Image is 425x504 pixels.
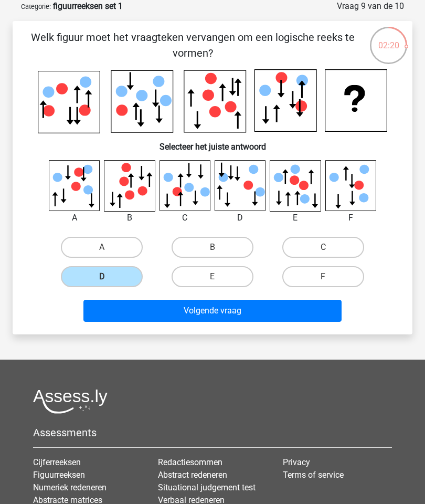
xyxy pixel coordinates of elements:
[96,212,163,224] div: B
[283,470,344,480] a: Terms of service
[262,212,328,224] div: E
[282,266,364,287] label: F
[33,482,107,492] a: Numeriek redeneren
[317,212,384,224] div: F
[158,470,227,480] a: Abstract redeneren
[33,389,108,414] img: Assessly logo
[158,482,256,492] a: Situational judgement test
[158,457,222,467] a: Redactiesommen
[61,266,143,287] label: D
[53,1,123,11] strong: figuurreeksen set 1
[21,3,51,10] small: Categorie:
[29,133,396,152] h6: Selecteer het juiste antwoord
[282,237,364,258] label: C
[207,212,273,224] div: D
[369,26,408,52] div: 02:20
[61,237,143,258] label: A
[83,300,342,322] button: Volgende vraag
[283,457,310,467] a: Privacy
[41,212,108,224] div: A
[152,212,218,224] div: C
[33,457,81,467] a: Cijferreeksen
[29,29,356,61] p: Welk figuur moet het vraagteken vervangen om een logische reeks te vormen?
[172,266,253,287] label: E
[33,470,85,480] a: Figuurreeksen
[172,237,253,258] label: B
[33,426,392,439] h5: Assessments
